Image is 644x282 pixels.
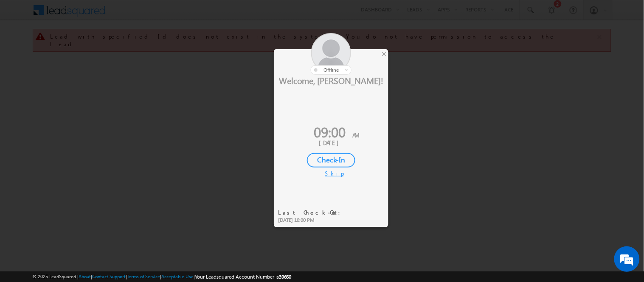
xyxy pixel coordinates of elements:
span: © 2025 LeadSquared | | | | | [32,273,292,281]
div: Welcome, [PERSON_NAME]! [274,75,388,86]
div: Check-In [307,153,355,168]
div: Skip [325,170,337,177]
div: [DATE] [280,139,382,147]
div: [DATE] 10:00 PM [278,216,346,224]
span: AM [352,131,359,139]
a: Contact Support [92,274,126,279]
a: Acceptable Use [161,274,194,279]
span: 09:00 [314,122,346,141]
span: offline [323,67,339,73]
a: About [79,274,91,279]
span: Your Leadsquared Account Number is [195,274,292,280]
span: 39660 [279,274,292,280]
div: Last Check-Out: [278,209,346,216]
a: Terms of Service [127,274,160,279]
div: × [380,49,388,59]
